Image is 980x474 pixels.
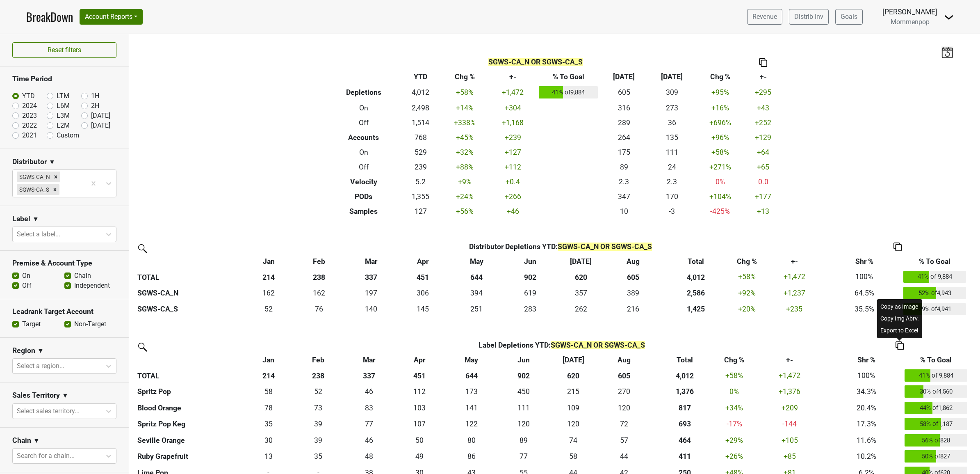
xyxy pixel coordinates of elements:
div: 1,425 [662,304,730,314]
img: last_updated_date [941,46,953,58]
td: 135 [648,130,696,145]
td: 64.5% [827,285,902,301]
th: Velocity [327,174,401,189]
h3: Sales Territory [12,391,60,400]
td: +177 [744,189,782,204]
img: filter [135,241,148,254]
td: +271 % [696,160,744,174]
th: Shr %: activate to sort column ascending [827,254,902,269]
td: 282.533 [505,301,556,318]
div: 120 [600,403,648,413]
td: 197.218 [344,285,397,301]
div: +235 [764,304,825,314]
td: 273 [648,101,696,115]
img: Copy to clipboard [896,341,904,350]
td: +45 % [441,130,489,145]
div: Remove SGWS-CA_N [51,172,60,182]
td: 316 [600,101,648,115]
td: 58.333 [244,384,294,400]
td: +696 % [696,115,744,130]
td: 162.203 [244,285,294,301]
h3: Time Period [12,75,116,83]
td: 120.285 [499,416,549,433]
td: 24 [648,160,696,174]
td: +252 [744,115,782,130]
div: [PERSON_NAME] [882,7,937,17]
th: Chg % [441,69,489,84]
th: 214 [244,367,294,384]
td: 0 % [696,174,744,189]
label: L3M [57,111,70,121]
div: 1,376 [652,386,718,397]
th: May: activate to sort column ascending [444,353,499,367]
th: Jan: activate to sort column ascending [244,254,294,269]
th: Accounts [327,130,401,145]
td: 34.3% [830,384,903,400]
th: Depletions [327,84,401,101]
td: 76.545 [343,416,394,433]
img: filter [135,340,148,353]
th: Jan: activate to sort column ascending [244,353,294,367]
td: +9 % [441,174,489,189]
td: 264 [600,130,648,145]
td: 100% [827,269,902,285]
td: 140.749 [444,400,499,416]
div: SGWS-CA_N [17,172,51,182]
th: Jul: activate to sort column ascending [556,254,606,269]
td: +304 [489,101,537,115]
th: 1425.242 [660,301,732,318]
div: 162 [296,288,342,298]
td: 17.3% [830,416,903,433]
th: 605 [598,367,650,384]
th: 2586.353 [660,285,732,301]
td: 172.834 [444,384,499,400]
button: Reset filters [12,42,116,58]
span: ▼ [37,346,44,356]
th: [DATE] [600,69,648,84]
span: SGWS-CA_N OR SGWS-CA_S [551,341,645,349]
div: 283 [507,304,554,314]
div: 2,586 [662,288,730,298]
th: Distributor Depletions YTD : [294,239,827,254]
a: BreakDown [26,8,73,25]
td: +338 % [441,115,489,130]
td: +65 [744,160,782,174]
td: 35.5% [827,301,902,318]
div: 389 [608,288,658,298]
td: 605 [600,84,648,101]
div: SGWS-CA_S [17,184,50,195]
td: +58 % [441,84,489,101]
td: -3 [648,204,696,219]
th: On [327,145,401,160]
th: 693.281 [650,416,719,433]
div: 109 [550,403,596,413]
td: 215.91 [606,301,660,318]
div: 122 [446,419,497,429]
div: 306 [399,288,446,298]
th: May: activate to sort column ascending [448,254,505,269]
th: [DATE] [648,69,696,84]
th: 902 [505,269,556,285]
td: +64 [744,145,782,160]
div: 817 [652,403,718,413]
td: +56 % [441,204,489,219]
td: 269.5 [598,384,650,400]
span: Mommenpop [891,18,930,26]
div: 197 [346,288,396,298]
th: % To Goal [537,69,600,84]
th: Apr: activate to sort column ascending [394,353,444,367]
td: 388.676 [606,285,660,301]
div: 39 [295,419,341,429]
td: 4,012 [400,84,440,101]
td: 5.2 [400,174,440,189]
th: 451 [394,367,444,384]
td: +239 [489,130,537,145]
td: +95 % [696,84,744,101]
th: On [327,101,401,115]
label: L2M [57,121,70,131]
th: 620 [549,367,599,384]
td: +104 % [696,189,744,204]
td: 2.3 [648,174,696,189]
td: 111.999 [394,384,444,400]
td: 347 [600,189,648,204]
